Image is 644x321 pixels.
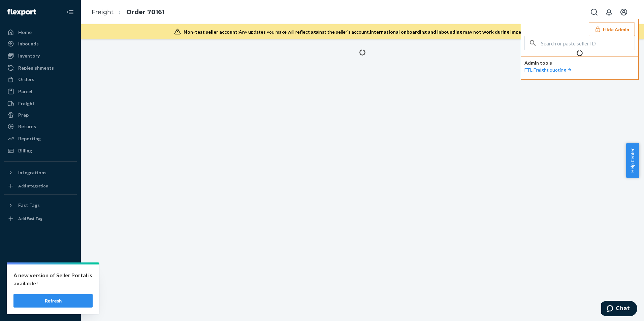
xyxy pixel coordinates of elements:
button: Help Center [626,143,639,178]
p: A new version of Seller Portal is available! [13,271,93,287]
div: Parcel [18,88,32,95]
iframe: Opens a widget where you can chat to one of our agents [601,301,637,318]
img: Flexport logo [7,9,36,15]
a: Settings [4,268,77,279]
button: Hide Admin [589,23,635,36]
p: Admin tools [524,60,635,66]
button: Refresh [13,294,93,308]
a: Home [4,27,77,38]
div: Home [18,29,32,36]
button: Give Feedback [4,302,77,313]
div: Replenishments [18,65,54,71]
div: Fast Tags [18,202,40,209]
span: International onboarding and inbounding may not work during impersonation. [370,29,544,35]
div: Billing [18,147,32,154]
a: Replenishments [4,63,77,73]
a: Freight [92,8,114,16]
button: Close Navigation [63,5,77,19]
div: Any updates you make will reflect against the seller's account. [184,29,544,35]
a: Returns [4,121,77,132]
input: Search or paste seller ID [541,36,635,50]
div: Inventory [18,52,40,59]
a: FTL Freight quoting [524,67,573,73]
div: Add Integration [18,183,48,189]
div: Inbounds [18,40,39,47]
div: Freight [18,100,35,107]
button: Talk to Support [4,279,77,290]
a: Help Center [4,291,77,301]
a: Inbounds [4,38,77,49]
a: Orders [4,74,77,85]
div: Orders [18,76,34,83]
a: Prep [4,110,77,120]
a: Reporting [4,133,77,144]
a: Order 70161 [126,8,164,16]
div: Prep [18,112,29,118]
a: Add Fast Tag [4,213,77,224]
button: Integrations [4,167,77,178]
a: Freight [4,98,77,109]
button: Open account menu [617,5,631,19]
div: Integrations [18,169,46,176]
span: Non-test seller account: [184,29,239,35]
a: Inventory [4,50,77,61]
button: Open Search Box [587,5,601,19]
a: Parcel [4,86,77,97]
a: Add Integration [4,181,77,191]
a: Billing [4,145,77,156]
div: Returns [18,123,36,130]
div: Add Fast Tag [18,216,42,221]
div: Reporting [18,135,41,142]
ol: breadcrumbs [86,2,170,22]
button: Fast Tags [4,200,77,211]
button: Open notifications [602,5,616,19]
